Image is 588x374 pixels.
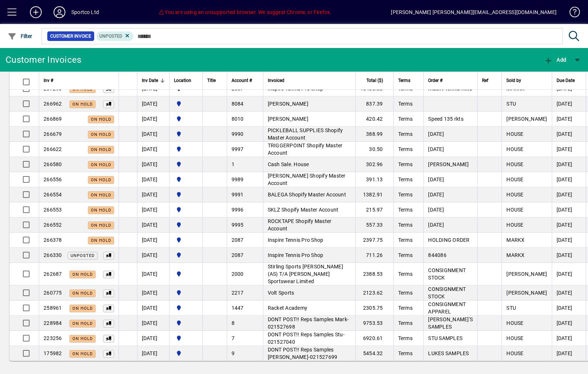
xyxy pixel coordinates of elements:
span: Sportco Ltd Warehouse [174,289,198,297]
span: Sportco Ltd Warehouse [174,130,198,138]
span: Inv # [44,76,53,85]
span: HOLDING ORDER [428,237,469,243]
span: On hold [72,291,93,296]
div: Inv # [44,76,114,85]
span: Sportco Ltd Warehouse [174,319,198,327]
span: HOUSE [506,222,523,228]
button: Add [24,6,48,19]
span: STU [506,305,516,311]
td: 2388.53 [355,263,393,285]
span: DONT POST!! Reps Samples Mark-021527698 [268,316,349,330]
span: 2087 [232,252,244,258]
span: 9989 [232,176,244,182]
td: 215.97 [355,202,393,217]
span: Order # [428,76,442,85]
span: 9995 [232,222,244,228]
td: [DATE] [552,127,586,142]
div: Location [174,76,198,85]
span: 266553 [44,207,62,213]
span: [PERSON_NAME] Shopify Master Account [268,173,346,186]
span: Sportco Ltd Warehouse [174,349,198,357]
span: CONSIGNMENT STOCK [428,286,466,299]
td: [DATE] [552,157,586,172]
span: 266552 [44,222,62,228]
span: 223256 [44,335,62,341]
span: On hold [72,351,93,356]
td: 2305.75 [355,301,393,316]
div: [PERSON_NAME] [PERSON_NAME][EMAIL_ADDRESS][DOMAIN_NAME] [391,6,557,18]
span: HOUSE [506,320,523,326]
span: 8084 [232,101,244,107]
span: HOUSE [506,161,523,167]
td: [DATE] [137,187,169,202]
td: 302.96 [355,157,393,172]
span: 266378 [44,237,62,243]
span: 2087 [232,237,244,243]
span: [PERSON_NAME] [506,271,547,277]
span: 266622 [44,146,62,152]
span: 2000 [232,271,244,277]
span: Terms [398,290,413,296]
span: LUKES SAMPLES [428,350,469,356]
span: Terms [398,222,413,228]
span: [DATE] [428,176,444,182]
span: [PERSON_NAME] [506,290,547,296]
span: On hold [72,272,93,277]
td: [DATE] [552,285,586,301]
span: On hold [91,132,111,137]
td: [DATE] [552,217,586,233]
span: Terms [398,146,413,152]
td: [DATE] [137,217,169,233]
td: 2123.62 [355,285,393,301]
td: [DATE] [137,346,169,361]
span: DONT POST!! Reps Samples Stu-021527040 [268,332,345,345]
td: 30.50 [355,142,393,157]
span: MARKX [506,252,524,258]
span: TRIGGERPOINT Shopify Master Account [268,143,343,156]
span: 266869 [44,116,62,122]
span: Sportco Ltd Warehouse [174,191,198,199]
span: Inspire Tennis Pro Shop [268,252,324,258]
span: [PERSON_NAME] [268,116,308,122]
span: Sportco Ltd Warehouse [174,270,198,278]
span: Location [174,76,191,85]
span: 175982 [44,350,62,356]
span: You are using an unsupported browser. We suggest Chrome, or Firefox. [158,9,331,15]
span: Total ($) [366,76,383,85]
td: 1382.91 [355,187,393,202]
span: [PERSON_NAME] [268,101,308,107]
span: STU SAMPLES [428,335,462,341]
span: On hold [91,193,111,198]
td: [DATE] [137,142,169,157]
td: [DATE] [552,172,586,187]
span: On hold [91,238,111,243]
div: Due Date [557,76,581,85]
span: Cash Sale. House [268,161,309,167]
td: [DATE] [552,263,586,285]
span: Terms [398,271,413,277]
span: Title [207,76,216,85]
td: [DATE] [137,157,169,172]
span: Invoiced [268,76,284,85]
span: 266580 [44,161,62,167]
span: 266679 [44,131,62,137]
div: Sold by [506,76,547,85]
span: Sportco Ltd Warehouse [174,251,198,259]
span: Sportco Ltd Warehouse [174,334,198,342]
div: Account # [232,76,259,85]
span: 9997 [232,146,244,152]
span: Terms [398,101,413,107]
span: HOUSE [506,131,523,137]
td: [DATE] [137,248,169,263]
span: 228984 [44,320,62,326]
span: Inspire Tennis Pro Shop [268,237,324,243]
span: [DATE] [428,207,444,213]
td: [DATE] [552,233,586,248]
span: [DATE] [428,222,444,228]
div: Inv Date [142,76,165,85]
span: On hold [72,102,93,107]
div: Total ($) [360,76,390,85]
td: [DATE] [137,111,169,127]
button: Filter [6,30,34,43]
span: 844086 [428,252,447,258]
